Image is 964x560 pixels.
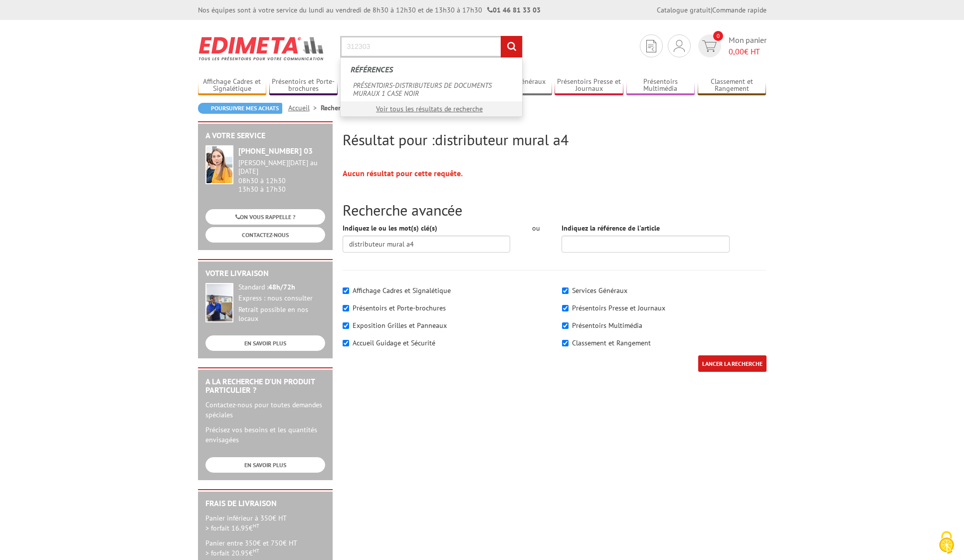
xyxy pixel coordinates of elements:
img: devis rapide [674,40,685,52]
div: Standard : [238,283,325,292]
strong: [PHONE_NUMBER] 03 [238,146,313,156]
h2: A votre service [205,131,325,140]
label: Affichage Cadres et Signalétique [353,286,451,295]
label: Services Généraux [572,286,627,295]
a: Accueil [288,103,321,112]
img: devis rapide [646,40,656,52]
img: Cookies (fenêtre modale) [934,530,959,555]
span: > forfait 16.95€ [205,524,259,533]
div: | [657,5,767,15]
a: Voir tous les résultats de recherche [376,104,483,113]
div: ou [525,223,547,233]
label: Classement et Rangement [572,338,651,347]
span: > forfait 20.95€ [205,549,259,558]
input: Présentoirs et Porte-brochures [343,305,349,311]
a: EN SAVOIR PLUS [205,457,325,473]
input: rechercher [501,36,522,57]
a: Présentoirs et Porte-brochures [269,77,338,94]
div: Retrait possible en nos locaux [238,305,325,323]
sup: HT [253,522,259,529]
a: Poursuivre mes achats [198,103,282,114]
button: Cookies (fenêtre modale) [929,526,964,560]
h2: Frais de Livraison [205,499,325,508]
input: Affichage Cadres et Signalétique [343,287,349,294]
sup: HT [253,547,259,554]
a: Classement et Rangement [698,77,767,94]
div: Express : nous consulter [238,294,325,303]
input: Services Généraux [562,287,569,294]
div: 08h30 à 12h30 13h30 à 17h30 [238,159,325,193]
input: Classement et Rangement [562,340,569,346]
label: Indiquez le ou les mot(s) clé(s) [343,223,437,233]
h2: A la recherche d'un produit particulier ? [205,377,325,395]
input: Présentoirs Multimédia [562,322,569,329]
label: Accueil Guidage et Sécurité [353,338,435,347]
img: devis rapide [702,40,717,52]
img: widget-service.jpg [205,145,233,184]
img: Edimeta [198,30,325,67]
h2: Votre livraison [205,269,325,278]
input: Rechercher un produit ou une référence... [340,36,523,57]
strong: Aucun résultat pour cette requête. [343,168,463,178]
span: distributeur mural a4 [435,130,569,149]
a: Commande rapide [712,5,767,14]
p: Contactez-nous pour toutes demandes spéciales [205,400,325,420]
div: Rechercher un produit ou une référence... [340,57,523,117]
input: Accueil Guidage et Sécurité [343,340,349,346]
a: EN SAVOIR PLUS [205,335,325,351]
span: 0 [713,31,723,41]
h2: Résultat pour : [343,131,767,148]
span: € HT [729,46,767,57]
input: LANCER LA RECHERCHE [698,355,767,372]
a: CONTACTEZ-NOUS [205,227,325,243]
a: Affichage Cadres et Signalétique [198,77,267,94]
div: Nos équipes sont à votre service du lundi au vendredi de 8h30 à 12h30 et de 13h30 à 17h30 [198,5,541,15]
strong: 48h/72h [268,282,295,291]
label: Exposition Grilles et Panneaux [353,321,447,330]
h2: Recherche avancée [343,202,767,218]
span: Références [351,64,393,74]
p: Panier inférieur à 350€ HT [205,513,325,533]
a: devis rapide 0 Mon panier 0,00€ HT [696,34,767,57]
a: Catalogue gratuit [657,5,711,14]
label: Indiquez la référence de l'article [562,223,660,233]
p: Panier entre 350€ et 750€ HT [205,538,325,558]
a: Présentoirs Multimédia [626,77,695,94]
label: Présentoirs Presse et Journaux [572,303,665,312]
img: widget-livraison.jpg [205,283,233,322]
label: Présentoirs et Porte-brochures [353,303,446,312]
strong: 01 46 81 33 03 [487,5,541,14]
input: Présentoirs Presse et Journaux [562,305,569,311]
a: Présentoirs Presse et Journaux [555,77,623,94]
a: PRÉSENTOIRS-DISTRIBUTEURS DE DOCUMENTS MURAUX 1 CASE NOIR [348,78,515,101]
label: Présentoirs Multimédia [572,321,642,330]
p: Précisez vos besoins et les quantités envisagées [205,425,325,445]
span: 0,00 [729,46,744,56]
div: [PERSON_NAME][DATE] au [DATE] [238,159,325,176]
span: Mon panier [729,34,767,57]
input: Exposition Grilles et Panneaux [343,322,349,329]
li: Recherche avancée [321,103,378,113]
a: ON VOUS RAPPELLE ? [205,209,325,225]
